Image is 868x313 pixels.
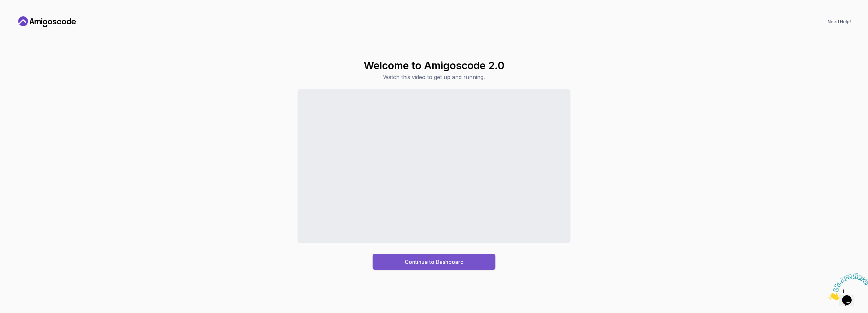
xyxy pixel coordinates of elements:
button: Continue to Dashboard [373,254,495,270]
iframe: Sales Video [298,89,570,243]
iframe: chat widget [826,270,868,303]
a: Need Help? [828,19,852,25]
p: Watch this video to get up and running. [364,73,504,81]
h1: Welcome to Amigoscode 2.0 [364,59,504,72]
span: 1 [3,3,5,9]
img: Chat attention grabber [3,3,45,30]
a: Home link [16,16,78,27]
div: Continue to Dashboard [405,258,464,266]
